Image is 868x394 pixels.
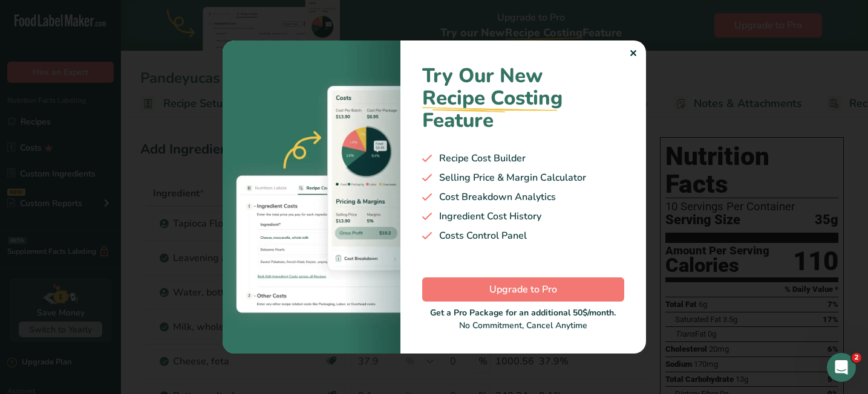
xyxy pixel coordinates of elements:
div: Selling Price & Margin Calculator [422,170,624,185]
h1: Try Our New Feature [422,65,624,132]
button: Upgrade to Pro [422,277,624,302]
img: costing-image-1.bb94421.webp [223,40,400,354]
div: Get a Pro Package for an additional 50$/month. [422,306,624,319]
div: Ingredient Cost History [422,209,624,224]
div: No Commitment, Cancel Anytime [422,306,624,332]
div: Cost Breakdown Analytics [422,190,624,204]
iframe: Intercom live chat [827,353,856,382]
div: Recipe Cost Builder [422,151,624,166]
span: Upgrade to Pro [489,282,557,297]
span: Recipe Costing [422,85,563,112]
div: ✕ [629,47,637,61]
span: 2 [852,353,861,363]
div: Costs Control Panel [422,228,624,243]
